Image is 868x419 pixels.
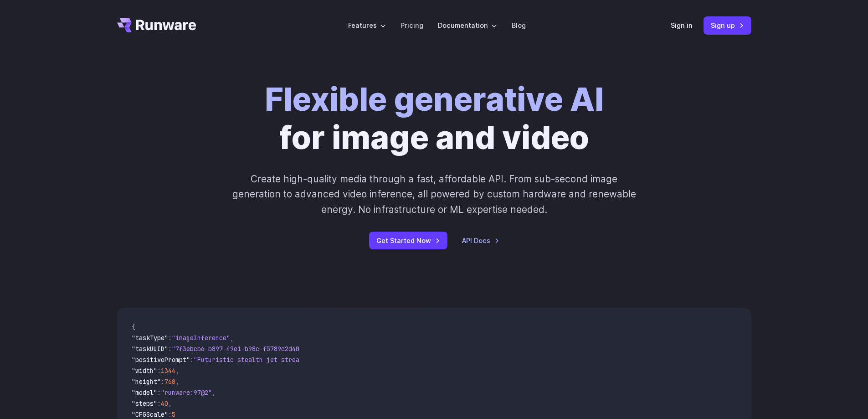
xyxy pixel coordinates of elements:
[704,16,751,34] a: Sign up
[132,356,190,364] span: "positivePrompt"
[190,356,194,364] span: :
[172,334,230,342] span: "imageInference"
[348,20,386,31] label: Features
[132,410,168,419] span: "CFGScale"
[132,399,157,408] span: "steps"
[265,80,604,119] strong: Flexible generative AI
[161,399,168,408] span: 40
[175,378,179,386] span: ,
[168,334,172,342] span: :
[161,378,164,386] span: :
[172,345,310,353] span: "7f3ebcb6-b897-49e1-b98c-f5789d2d40d7"
[161,367,175,375] span: 1344
[231,171,637,217] p: Create high-quality media through a fast, affordable API. From sub-second image generation to adv...
[462,235,499,246] a: API Docs
[132,367,157,375] span: "width"
[265,80,604,157] h1: for image and video
[512,20,526,31] a: Blog
[168,399,172,408] span: ,
[438,20,497,31] label: Documentation
[401,20,423,31] a: Pricing
[175,367,179,375] span: ,
[369,232,447,249] a: Get Started Now
[168,345,172,353] span: :
[194,356,525,364] span: "Futuristic stealth jet streaking through a neon-lit cityscape with glowing purple exhaust"
[157,388,161,397] span: :
[132,388,157,397] span: "model"
[212,388,216,397] span: ,
[671,20,693,31] a: Sign in
[157,399,161,408] span: :
[161,388,212,397] span: "runware:97@2"
[164,378,175,386] span: 768
[132,323,135,331] span: {
[157,367,161,375] span: :
[132,334,168,342] span: "taskType"
[132,378,161,386] span: "height"
[168,410,172,419] span: :
[132,345,168,353] span: "taskUUID"
[117,18,196,32] a: Go to /
[172,410,175,419] span: 5
[230,334,234,342] span: ,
